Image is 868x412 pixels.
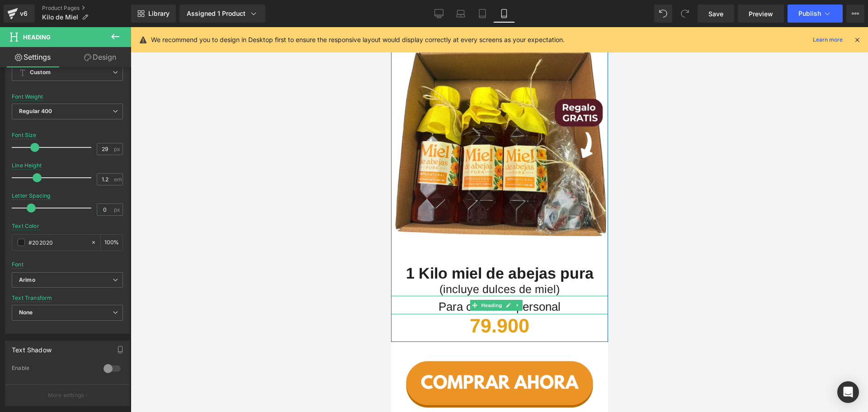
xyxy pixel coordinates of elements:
[788,5,843,23] button: Publish
[837,381,859,403] div: Open Intercom Messenger
[749,9,773,19] span: Preview
[67,47,133,67] a: Design
[114,207,122,213] span: px
[708,9,723,19] span: Save
[809,34,846,45] a: Learn more
[131,5,176,23] a: New Library
[12,162,42,169] div: Line Height
[187,9,258,18] div: Assigned 1 Product
[12,223,39,229] div: Text Color
[798,10,821,17] span: Publish
[4,5,35,23] a: v6
[19,276,35,284] i: Arimo
[676,5,694,23] button: Redo
[28,237,86,247] input: Color
[122,273,132,284] a: Expand / Collapse
[12,365,94,374] div: Enable
[428,5,450,23] a: Desktop
[450,5,472,23] a: Laptop
[12,132,37,138] div: Font Size
[846,5,864,23] button: More
[12,341,52,354] div: Text Shadow
[114,146,122,152] span: px
[472,5,493,23] a: Tablet
[23,33,51,41] span: Heading
[19,309,33,316] b: None
[12,261,24,268] div: Font
[15,237,203,255] span: 1 Kilo miel de abejas pura
[88,273,113,284] span: Heading
[42,14,78,21] span: Kilo de Miel
[493,5,515,23] a: Mobile
[654,5,672,23] button: Undo
[30,69,51,76] b: Custom
[114,176,122,182] span: em
[151,35,565,45] p: We recommend you to design in Desktop first to ensure the responsive layout would display correct...
[738,5,784,23] a: Preview
[12,295,52,301] div: Text Transform
[12,94,43,100] div: Font Weight
[19,108,52,114] b: Regular 400
[148,9,170,18] span: Library
[48,391,84,399] p: More settings
[101,235,123,251] div: %
[18,8,29,19] div: v6
[42,5,131,12] a: Product Pages
[5,384,129,406] button: More settings
[12,193,51,199] div: Letter Spacing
